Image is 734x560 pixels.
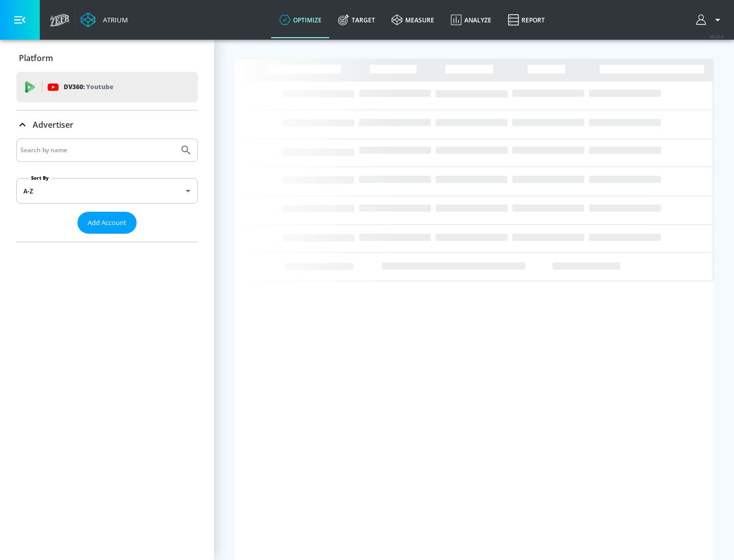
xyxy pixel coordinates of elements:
[710,34,724,39] span: v 4.22.2
[271,2,330,38] a: optimize
[86,81,113,92] p: Youtube
[64,81,113,93] p: DV360:
[383,2,442,38] a: measure
[77,212,137,234] button: Add Account
[20,144,175,157] input: Search by name
[16,234,198,242] nav: list of Advertiser
[81,12,128,27] a: Atrium
[88,217,126,229] span: Add Account
[500,2,553,38] a: Report
[16,138,198,242] div: Advertiser
[16,44,198,72] div: Platform
[99,15,128,24] div: Atrium
[16,178,198,204] div: A-Z
[19,52,53,64] p: Platform
[442,2,500,38] a: Analyze
[16,72,198,102] div: DV360: Youtube
[29,175,51,181] label: Sort By
[330,2,383,38] a: Target
[33,119,73,130] p: Advertiser
[16,110,198,139] div: Advertiser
